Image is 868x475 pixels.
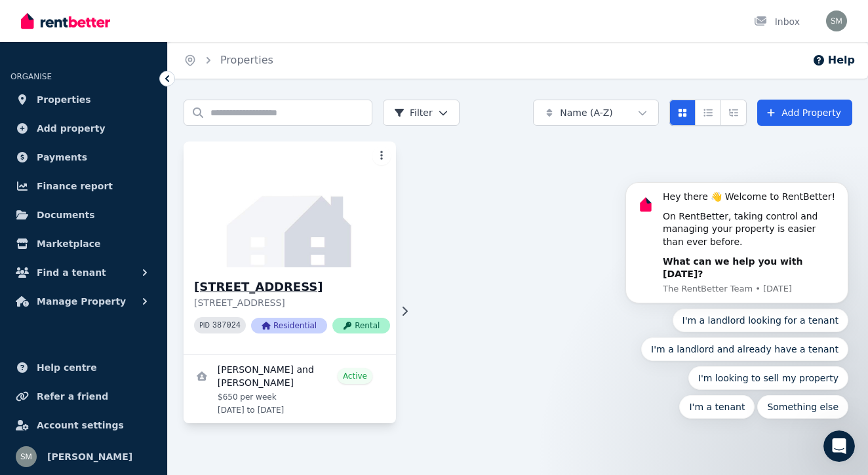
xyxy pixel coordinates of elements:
[10,72,52,81] span: ORGANISE
[178,138,401,271] img: 34/37 Old Coach Rd, Tallai
[37,265,106,280] span: Find a tenant
[332,318,390,333] span: Rental
[10,354,157,381] a: Help centre
[184,142,396,354] a: 34/37 Old Coach Rd, Tallai[STREET_ADDRESS][STREET_ADDRESS]PID 387024ResidentialRental
[372,147,391,165] button: More options
[10,259,157,286] button: Find a tenant
[251,318,327,333] span: Residential
[10,173,157,199] a: Finance report
[826,10,847,31] img: Shelley Montgomery
[194,296,390,309] p: [STREET_ADDRESS]
[606,67,868,440] iframe: Intercom notifications message
[37,236,100,252] span: Marketplace
[37,149,87,165] span: Payments
[10,288,157,314] button: Manage Property
[184,355,396,423] a: View details for Douglas J Ritchie and Judith M Ritchie
[47,449,132,465] span: [PERSON_NAME]
[37,92,91,107] span: Properties
[37,178,113,194] span: Finance report
[823,430,855,462] iframe: Intercom live chat
[754,15,800,28] div: Inbox
[10,412,157,438] a: Account settings
[10,144,157,170] a: Payments
[10,383,157,409] a: Refer a friend
[37,360,97,375] span: Help centre
[199,322,210,329] small: PID
[212,321,241,330] code: 387024
[383,100,460,126] button: Filter
[37,121,106,136] span: Add property
[168,42,289,79] nav: Breadcrumb
[16,446,37,467] img: Shelley Montgomery
[10,231,157,257] a: Marketplace
[21,11,110,31] img: RentBetter
[37,294,126,309] span: Manage Property
[394,106,433,119] span: Filter
[37,389,108,404] span: Refer a friend
[10,202,157,228] a: Documents
[533,100,659,126] button: Name (A-Z)
[37,417,124,433] span: Account settings
[560,106,613,119] span: Name (A-Z)
[812,52,855,68] button: Help
[220,54,273,66] a: Properties
[37,207,95,223] span: Documents
[10,86,157,113] a: Properties
[194,278,390,296] h3: [STREET_ADDRESS]
[10,115,157,142] a: Add property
